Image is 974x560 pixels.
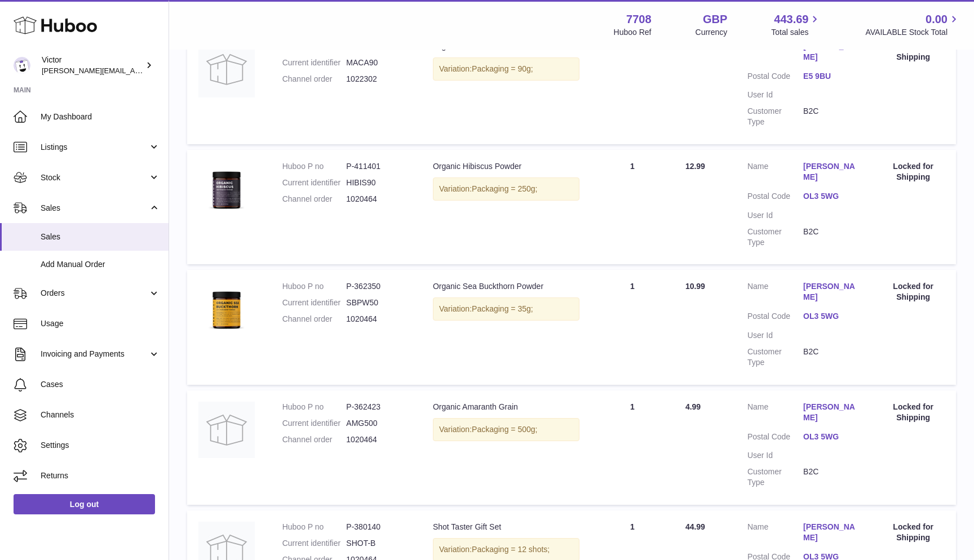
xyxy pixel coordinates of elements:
dd: P-380140 [346,522,410,532]
span: Returns [41,470,160,481]
img: 77081700557576.jpg [198,161,255,217]
span: Orders [41,288,148,299]
dt: Postal Code [747,311,803,325]
dd: 1020464 [346,314,410,325]
td: 1 [591,390,674,505]
div: Variation: [433,177,579,201]
span: Packaging = 90g; [472,64,533,73]
div: Shot Taster Gift Set [433,522,579,532]
span: My Dashboard [41,112,160,122]
a: [PERSON_NAME] [803,161,859,183]
strong: 7708 [626,12,652,27]
a: OL3 5WG [803,191,859,202]
dt: Current identifier [282,177,347,188]
dt: User Id [747,450,803,461]
a: 443.69 Total sales [771,12,821,38]
a: OL3 5WG [803,432,859,442]
div: Victor [42,55,143,76]
div: Locked for Shipping [882,281,945,303]
div: Organic Amaranth Grain [433,402,579,412]
dd: AMG500 [346,418,410,429]
dt: Name [747,281,803,305]
dd: SBPW50 [346,297,410,308]
dt: Customer Type [747,226,803,248]
dt: User Id [747,210,803,221]
span: Packaging = 12 shots; [472,545,550,554]
span: Sales [41,232,160,242]
span: Packaging = 250g; [472,184,537,193]
div: Locked for Shipping [882,161,945,183]
div: Currency [696,27,728,38]
span: Sales [41,203,148,214]
span: 12.99 [685,162,705,171]
span: Packaging = 500g; [472,425,537,434]
dt: Postal Code [747,71,803,85]
a: [PERSON_NAME] [803,522,859,543]
a: [PERSON_NAME] [803,402,859,423]
dt: Huboo P no [282,281,347,292]
span: 0.00 [926,12,948,27]
dt: Name [747,522,803,546]
span: Total sales [771,27,821,38]
dt: Channel order [282,194,347,205]
div: Organic Sea Buckthorn Powder [433,281,579,292]
img: 77081700557689.jpg [198,281,255,337]
dd: SHOT-B [346,538,410,549]
span: 44.99 [685,522,705,531]
dd: B2C [803,226,859,248]
dt: Channel order [282,434,347,445]
a: [PERSON_NAME] [803,281,859,303]
dt: Current identifier [282,57,347,68]
dt: Name [747,402,803,426]
div: Variation: [433,297,579,321]
a: OL3 5WG [803,311,859,322]
dt: Current identifier [282,297,347,308]
dd: 1020464 [346,434,410,445]
dt: Customer Type [747,346,803,368]
strong: GBP [703,12,727,27]
dd: B2C [803,346,859,368]
dt: Huboo P no [282,522,347,532]
span: Channels [41,410,160,420]
dd: B2C [803,106,859,127]
dt: Name [747,41,803,65]
div: Locked for Shipping [882,402,945,423]
img: no-photo.jpg [198,402,255,458]
dt: Huboo P no [282,402,347,412]
span: 15.99 [685,42,705,51]
dt: User Id [747,330,803,341]
dt: Current identifier [282,538,347,549]
div: Locked for Shipping [882,41,945,63]
img: victor@erbology.co [14,57,30,74]
a: E5 9BU [803,71,859,82]
a: [PERSON_NAME] [803,41,859,63]
div: Variation: [433,418,579,441]
dt: Name [747,161,803,185]
span: Cases [41,379,160,390]
div: Variation: [433,57,579,81]
dd: 1022302 [346,74,410,85]
span: Settings [41,440,160,451]
dt: Channel order [282,74,347,85]
span: 4.99 [685,402,701,411]
span: Usage [41,318,160,329]
span: Listings [41,142,148,153]
div: Organic Hibiscus Powder [433,161,579,172]
dt: Huboo P no [282,161,347,172]
span: 10.99 [685,282,705,291]
span: Invoicing and Payments [41,349,148,359]
div: Locked for Shipping [882,522,945,543]
span: Stock [41,172,148,183]
img: no-photo.jpg [198,41,255,97]
td: 1 [591,150,674,264]
dd: MACA90 [346,57,410,68]
span: Add Manual Order [41,259,160,270]
td: 1 [591,270,674,384]
dd: P-362350 [346,281,410,292]
div: Huboo Ref [614,27,652,38]
dd: P-411401 [346,161,410,172]
a: 0.00 AVAILABLE Stock Total [865,12,960,38]
dt: Postal Code [747,191,803,205]
span: 443.69 [774,12,808,27]
dd: P-362423 [346,402,410,412]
